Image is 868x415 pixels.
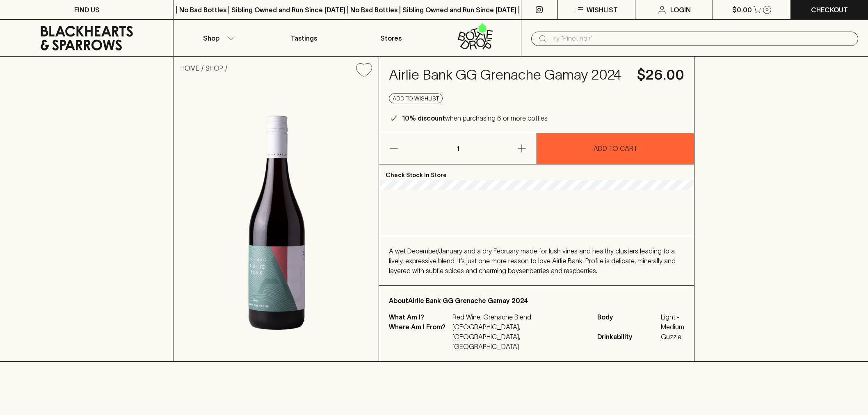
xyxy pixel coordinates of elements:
[732,5,752,15] p: $0.00
[353,60,375,81] button: Add to wishlist
[206,64,223,72] a: SHOP
[379,164,694,180] p: Check Stock In Store
[765,7,769,12] p: 0
[402,114,445,122] b: 10% discount
[448,133,468,164] p: 1
[637,66,684,84] h4: $26.00
[811,5,848,15] p: Checkout
[347,20,434,56] a: Stores
[594,144,637,153] p: ADD TO CART
[389,93,443,103] button: Add to wishlist
[389,247,676,274] span: A wet December/January and a dry February made for lush vines and healthy clusters leading to a l...
[174,84,379,361] img: 40414.png
[74,5,100,15] p: FIND US
[670,5,691,15] p: Login
[402,113,548,123] p: when purchasing 6 or more bottles
[389,66,627,84] h4: Airlie Bank GG Grenache Gamay 2024
[174,20,260,56] button: Shop
[597,332,659,342] span: Drinkability
[661,312,684,332] span: Light - Medium
[597,312,659,332] span: Body
[203,33,219,43] p: Shop
[551,32,852,45] input: Try "Pinot noir"
[291,33,317,43] p: Tastings
[180,64,199,72] a: HOME
[587,5,618,15] p: Wishlist
[661,332,684,342] span: Guzzle
[389,296,684,306] p: About Airlie Bank GG Grenache Gamay 2024
[537,133,694,164] button: ADD TO CART
[452,322,587,351] p: [GEOGRAPHIC_DATA], [GEOGRAPHIC_DATA], [GEOGRAPHIC_DATA]
[452,312,587,322] p: Red Wine, Grenache Blend
[389,312,450,322] p: What Am I?
[389,322,450,351] p: Where Am I From?
[261,20,347,56] a: Tastings
[380,33,402,43] p: Stores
